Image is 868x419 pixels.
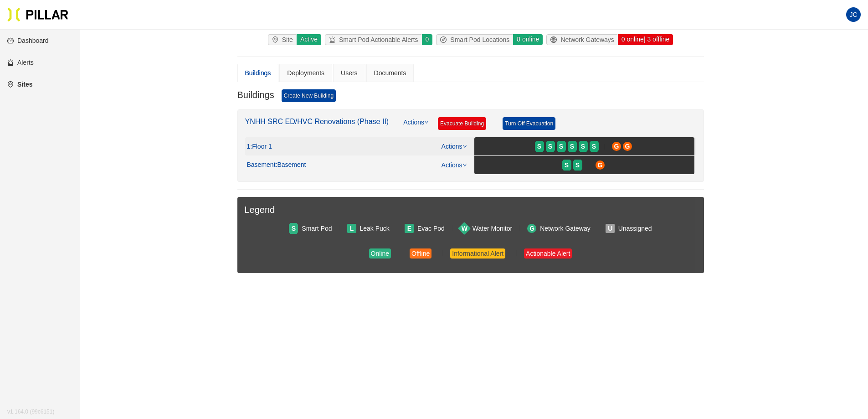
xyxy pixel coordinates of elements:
[7,37,49,44] a: dashboardDashboard
[7,59,34,66] a: alertAlerts
[245,68,271,78] div: Buildings
[247,143,272,151] div: 1
[592,141,596,151] span: S
[302,223,332,233] div: Smart Pod
[323,34,434,45] a: alertSmart Pod Actionable Alerts0
[618,223,652,233] div: Unassigned
[849,7,857,22] span: JC
[371,248,389,259] div: Online
[565,160,569,170] span: S
[250,143,272,151] span: : Floor 1
[462,144,467,149] span: down
[559,141,563,151] span: S
[237,89,274,102] h3: Buildings
[296,34,321,45] div: Active
[374,68,406,78] div: Documents
[442,143,467,150] a: Actions
[341,68,358,78] div: Users
[608,223,612,233] span: U
[329,36,339,43] span: alert
[440,36,450,43] span: compass
[462,163,467,167] span: down
[452,248,503,259] div: Informational Alert
[575,160,580,170] span: S
[287,68,324,78] div: Deployments
[617,34,673,45] div: 0 online | 3 offline
[473,223,512,233] div: Water Monitor
[247,161,306,169] div: Basement
[268,35,297,45] div: Site
[282,89,336,102] a: Create New Building
[503,117,555,130] a: Turn Off Evacuation
[325,35,422,45] div: Smart Pod Actionable Alerts
[526,248,570,259] div: Actionable Alert
[421,34,433,45] div: 0
[245,118,389,125] a: YNHH SRC ED/HVC Renovations (Phase II)
[513,34,543,45] div: 8 online
[7,81,32,88] a: environmentSites
[581,141,585,151] span: S
[272,36,282,43] span: environment
[540,223,590,233] div: Network Gateway
[438,117,486,130] a: Evacuate Building
[7,7,68,22] img: Pillar Technologies
[417,223,445,233] div: Evac Pod
[276,161,306,169] span: : Basement
[570,141,574,151] span: S
[537,141,541,151] span: S
[411,248,430,259] div: Offline
[625,141,630,151] span: G
[598,160,603,170] span: G
[350,223,354,233] span: L
[403,117,429,137] a: Actions
[548,141,552,151] span: S
[292,223,296,233] span: S
[529,223,534,233] span: G
[407,223,411,233] span: E
[424,120,429,124] span: down
[360,223,390,233] div: Leak Puck
[550,36,560,43] span: global
[442,161,467,169] a: Actions
[245,204,697,216] h3: Legend
[437,35,513,45] div: Smart Pod Locations
[547,35,617,45] div: Network Gateways
[462,223,467,233] span: W
[614,141,619,151] span: G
